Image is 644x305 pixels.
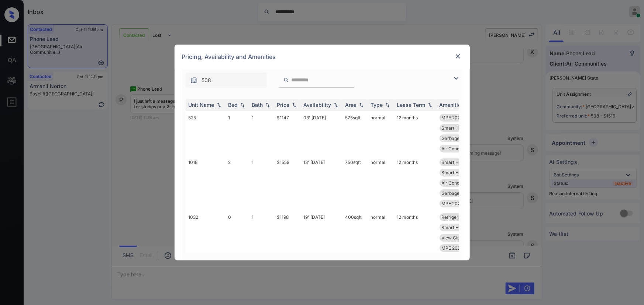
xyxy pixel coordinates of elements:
div: Bath [252,102,263,108]
img: sorting [239,102,246,108]
td: 03' [DATE] [301,111,342,155]
td: 1 [249,155,274,210]
td: 575 sqft [342,111,368,155]
td: 525 [186,111,225,155]
td: 1018 [186,155,225,210]
td: 12 months [394,111,437,155]
div: Amenities [440,102,464,108]
td: normal [368,210,394,265]
td: 1 [225,111,249,155]
span: Smart Home Ther... [442,225,482,230]
div: Availability [304,102,331,108]
span: Smart Home Door... [442,159,483,165]
td: 400 sqft [342,210,368,265]
td: $1147 [274,111,301,155]
div: Lease Term [397,102,426,108]
td: 19' [DATE] [301,210,342,265]
span: MPE 2024 Studen... [442,115,483,120]
span: Garbage disposa... [442,190,480,196]
td: 13' [DATE] [301,155,342,210]
div: Price [277,102,290,108]
td: normal [368,155,394,210]
img: icon-zuma [190,77,197,84]
div: Pricing, Availability and Amenities [175,45,470,69]
img: sorting [384,102,391,108]
td: 12 months [394,210,437,265]
td: 12 months [394,155,437,210]
td: 1032 [186,210,225,265]
td: 750 sqft [342,155,368,210]
td: $1559 [274,155,301,210]
span: 508 [202,76,211,84]
div: Bed [228,102,238,108]
img: sorting [332,102,340,108]
span: MPE 2024 Lobby [442,245,478,251]
img: sorting [264,102,271,108]
td: $1198 [274,210,301,265]
span: Smart Home Ther... [442,170,482,175]
span: Air Conditionin... [442,146,476,151]
img: icon-zuma [283,77,289,83]
td: normal [368,111,394,155]
td: 2 [225,155,249,210]
img: sorting [290,102,298,108]
span: Garbage disposa... [442,136,480,141]
img: close [454,53,462,60]
span: Refrigerator Le... [442,214,477,220]
img: icon-zuma [452,74,461,83]
span: MPE 2024 Lobby [442,201,478,206]
span: Smart Home Door... [442,125,483,131]
img: sorting [426,102,434,108]
div: Type [371,102,383,108]
span: View City [442,235,462,241]
div: Area [345,102,357,108]
img: sorting [358,102,365,108]
span: Air Conditionin... [442,180,476,186]
td: 0 [225,210,249,265]
div: Unit Name [189,102,214,108]
img: sorting [215,102,223,108]
td: 1 [249,210,274,265]
td: 1 [249,111,274,155]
